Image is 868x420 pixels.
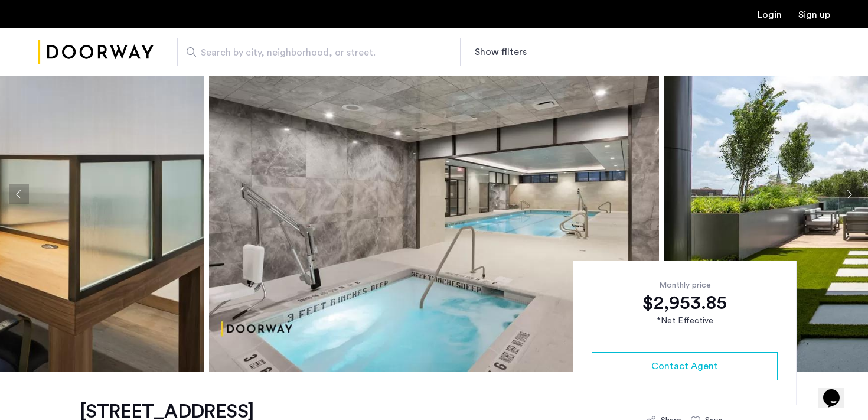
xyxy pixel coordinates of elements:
span: Contact Agent [651,359,718,373]
input: Apartment Search [177,38,461,66]
button: Show or hide filters [475,45,527,59]
span: Search by city, neighborhood, or street. [201,45,428,60]
div: $2,953.85 [592,291,778,315]
a: Registration [798,10,830,19]
div: *Net Effective [592,315,778,327]
button: button [592,352,778,380]
a: Login [758,10,782,19]
button: Next apartment [839,184,859,204]
iframe: chat widget [818,373,856,408]
button: Previous apartment [9,184,29,204]
img: apartment [209,17,659,372]
a: Cazamio Logo [38,30,154,74]
div: Monthly price [592,279,778,291]
img: logo [38,30,154,74]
